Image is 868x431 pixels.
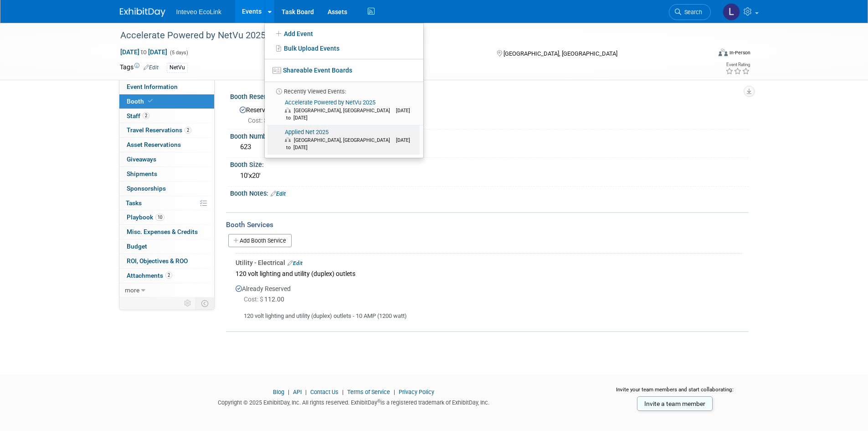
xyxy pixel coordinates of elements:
a: Shareable Event Boards [265,62,423,78]
span: Event Information [127,83,178,90]
a: Budget [119,239,214,254]
div: Invite your team members and start collaborating: [601,386,749,400]
span: Cost: $ [248,117,268,124]
div: Utility - Electrical [236,258,742,267]
span: 10 [155,214,164,221]
span: Playbook [127,213,164,221]
span: Misc. Expenses & Credits [127,228,198,235]
span: [DATE] [DATE] [120,48,168,56]
div: 120 volt lighting and utility (duplex) outlets [236,267,742,280]
span: [DATE] to [DATE] [285,108,410,121]
span: [DATE] to [DATE] [285,137,410,151]
a: Contact Us [310,389,339,395]
span: Giveaways [127,156,156,163]
div: 623 [237,140,742,154]
span: Cost: $ [244,296,264,303]
i: Booth reservation complete [148,99,153,104]
div: Booth Number: [230,130,749,141]
a: Giveaways [119,152,214,166]
span: ROI, Objectives & ROO [127,257,188,265]
span: Travel Reservations [127,126,191,134]
div: 10'x20' [237,169,742,183]
div: Booth Reservation & Invoice: [230,90,749,102]
img: Format-Inperson.png [719,49,728,56]
a: more [119,283,214,297]
a: Blog [273,389,284,395]
a: Event Information [119,80,214,94]
span: 2 [165,272,172,279]
div: Event Rating [725,62,750,67]
span: Budget [127,243,147,250]
li: Recently Viewed Events: [265,82,423,96]
div: Booth Notes: [230,187,749,198]
a: Bulk Upload Events [265,41,423,56]
span: Asset Reservations [127,141,181,148]
span: | [391,389,397,395]
img: ExhibitDay [120,8,165,17]
div: Already Reserved [236,280,742,321]
a: Privacy Policy [399,389,434,395]
a: Invite a team member [637,396,713,411]
a: API [293,389,302,395]
span: [GEOGRAPHIC_DATA], [GEOGRAPHIC_DATA] [294,137,395,143]
sup: ® [377,399,380,404]
a: Tasks [119,196,214,210]
span: Inteveo EcoLink [176,8,222,16]
a: Edit [271,191,286,197]
a: Applied Net 2025 [GEOGRAPHIC_DATA], [GEOGRAPHIC_DATA] [DATE] to [DATE] [267,125,420,155]
img: seventboard-3.png [272,67,281,74]
span: Attachments [127,272,172,279]
span: to [139,48,148,56]
a: ROI, Objectives & ROO [119,254,214,268]
td: Tags [120,62,159,73]
img: Luz Castillo [723,3,740,21]
a: Attachments2 [119,269,214,283]
a: Asset Reservations [119,138,214,152]
span: Booth [127,98,154,105]
span: Staff [127,112,149,119]
div: Copyright © 2025 ExhibitDay, Inc. All rights reserved. ExhibitDay is a registered trademark of Ex... [120,396,588,407]
span: 10,850.00 [248,117,301,124]
a: Booth [119,94,214,109]
td: Toggle Event Tabs [195,297,214,309]
span: more [125,286,139,294]
span: | [303,389,309,395]
div: Reserved [237,103,742,125]
span: | [340,389,346,395]
a: Add Booth Service [228,234,292,247]
a: Misc. Expenses & Credits [119,225,214,239]
div: In-Person [729,49,750,56]
a: Add Event [265,26,423,41]
td: Personalize Event Tab Strip [180,297,196,309]
span: [GEOGRAPHIC_DATA], [GEOGRAPHIC_DATA] [503,50,617,57]
div: 120 volt lighting and utility (duplex) outlets - 10 AMP (1200 watt) [236,305,742,321]
a: Sponsorships [119,182,214,196]
a: Terms of Service [347,389,390,395]
span: Sponsorships [127,185,166,192]
a: Staff2 [119,109,214,123]
span: Tasks [126,199,142,207]
span: Search [681,9,702,16]
span: (5 days) [169,50,188,56]
a: Edit [144,64,159,71]
a: Search [669,4,711,20]
a: Edit [288,260,303,266]
div: NetVu [167,63,188,73]
div: Booth Services [226,220,749,230]
div: Booth Size: [230,158,749,169]
a: Playbook10 [119,210,214,224]
span: Shipments [127,170,157,177]
span: 112.00 [244,296,288,303]
span: 2 [143,112,149,119]
span: | [286,389,292,395]
a: Travel Reservations2 [119,123,214,137]
span: [GEOGRAPHIC_DATA], [GEOGRAPHIC_DATA] [294,108,395,114]
div: Accelerate Powered by NetVu 2025 [117,27,697,44]
div: Event Format [657,47,751,61]
a: Shipments [119,167,214,181]
span: 2 [185,127,191,134]
a: Accelerate Powered by NetVu 2025 [GEOGRAPHIC_DATA], [GEOGRAPHIC_DATA] [DATE] to [DATE] [267,96,420,125]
